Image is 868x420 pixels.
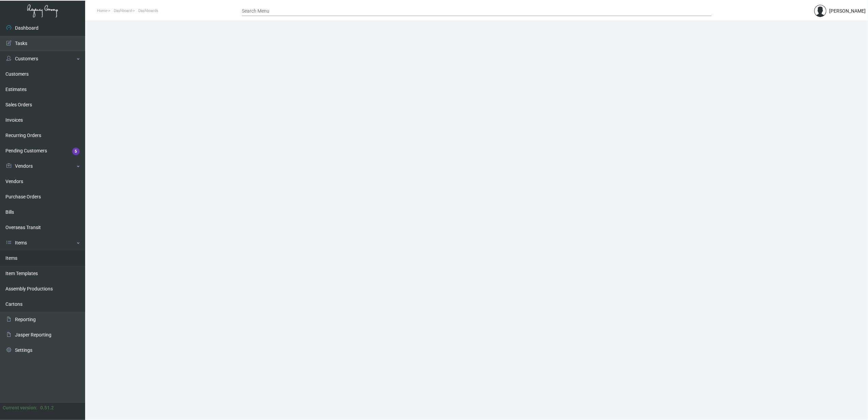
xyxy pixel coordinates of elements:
div: 0.51.2 [40,404,54,411]
span: Home [97,9,107,13]
img: admin@bootstrapmaster.com [814,5,826,17]
span: Dashboards [138,9,158,13]
div: [PERSON_NAME] [829,7,866,15]
span: Dashboard [114,9,132,13]
div: Current version: [3,404,37,411]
